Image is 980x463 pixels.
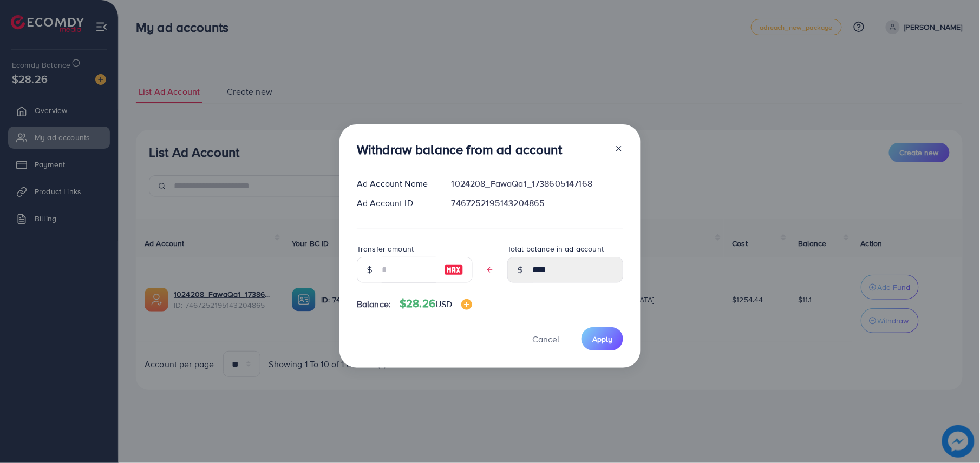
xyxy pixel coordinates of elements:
h4: $28.26 [400,297,472,310]
div: 1024208_FawaQa1_1738605147168 [443,177,632,190]
span: Cancel [532,333,559,345]
label: Total balance in ad account [507,243,604,254]
span: Apply [592,334,612,345]
button: Apply [582,327,623,350]
span: USD [435,298,452,310]
button: Cancel [519,327,573,350]
h3: Withdraw balance from ad account [357,142,562,157]
div: 7467252195143204865 [443,197,632,209]
img: image [461,299,472,310]
label: Transfer amount [357,243,414,254]
div: Ad Account ID [348,197,443,209]
div: Ad Account Name [348,177,443,190]
span: Balance: [357,298,391,310]
img: image [444,263,463,276]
